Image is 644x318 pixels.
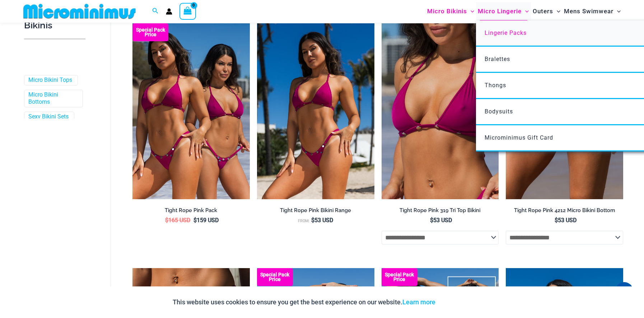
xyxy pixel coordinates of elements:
a: View Shopping Cart, empty [179,3,196,19]
span: Menu Toggle [613,2,621,20]
a: Sexy Bikini Sets [28,113,69,121]
b: Special Pack Price [257,272,293,282]
a: Tight Rope Pink 4212 Micro Bikini Bottom [506,207,623,216]
img: Tight Rope Pink 319 Top 01 [382,23,499,199]
a: Tight Rope Pink Pack [132,207,250,216]
span: Lingerie Packs [485,29,527,36]
img: MM SHOP LOGO FLAT [20,3,139,19]
bdi: 159 USD [193,217,219,224]
h2: Tight Rope Pink Bikini Range [257,207,374,214]
a: Tight Rope Pink 319 Tri Top Bikini [382,207,499,216]
p: This website uses cookies to ensure you get the best experience on our website. [173,297,435,308]
span: $ [193,217,197,224]
span: Micro Lingerie [478,2,522,20]
a: Learn more [402,298,435,306]
a: Micro Bikini Tops [28,76,72,84]
span: $ [430,217,433,224]
bdi: 53 USD [430,217,452,224]
nav: Site Navigation [424,1,624,22]
a: Micro LingerieMenu ToggleMenu Toggle [476,2,531,20]
a: Account icon link [166,8,172,15]
h2: Tight Rope Pink 4212 Micro Bikini Bottom [506,207,623,214]
a: Tight Rope Pink Bikini Range [257,207,374,216]
a: OutersMenu ToggleMenu Toggle [531,2,562,20]
a: Tight Rope Pink 319 Top 4228 Thong 05Tight Rope Pink 319 Top 4228 Thong 06Tight Rope Pink 319 Top... [257,23,374,199]
img: Tight Rope Pink 319 Top 4228 Thong 05 [257,23,374,199]
span: $ [311,217,314,224]
bdi: 165 USD [165,217,190,224]
span: Menu Toggle [522,2,529,20]
b: Special Pack Price [382,272,417,282]
bdi: 53 USD [311,217,333,224]
span: Outers [533,2,553,20]
span: $ [165,217,168,224]
h2: Tight Rope Pink 319 Tri Top Bikini [382,207,499,214]
span: Mens Swimwear [564,2,613,20]
span: Menu Toggle [467,2,474,20]
a: Micro BikinisMenu ToggleMenu Toggle [425,2,476,20]
button: Accept [441,294,471,311]
span: $ [555,217,558,224]
a: Collection Pack F Collection Pack B (3)Collection Pack B (3) [132,23,250,199]
span: Bralettes [485,56,510,62]
span: Menu Toggle [553,2,560,20]
a: Micro Bikini Bottoms [28,91,77,106]
span: From: [298,219,309,223]
span: Micro Bikinis [427,2,467,20]
h2: Tight Rope Pink Pack [132,207,250,214]
a: Tight Rope Pink 319 Top 01Tight Rope Pink 319 Top 4228 Thong 06Tight Rope Pink 319 Top 4228 Thong 06 [382,23,499,199]
b: Special Pack Price [132,28,168,37]
span: Thongs [485,82,506,89]
span: Microminimus Gift Card [485,134,553,141]
a: Search icon link [152,7,159,16]
a: Mens SwimwearMenu ToggleMenu Toggle [562,2,622,20]
span: Bodysuits [485,108,513,115]
img: Collection Pack F [132,23,250,199]
bdi: 53 USD [555,217,577,224]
